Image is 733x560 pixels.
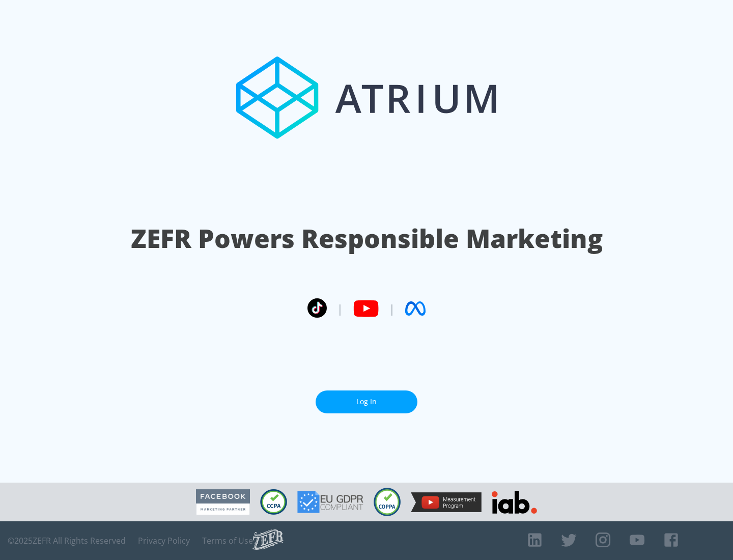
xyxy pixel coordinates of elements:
span: © 2025 ZEFR All Rights Reserved [8,536,126,546]
h1: ZEFR Powers Responsible Marketing [131,221,603,256]
img: IAB [492,491,537,514]
img: COPPA Compliant [374,488,401,516]
img: Facebook Marketing Partner [196,489,250,515]
a: Terms of Use [202,536,253,546]
span: | [337,301,343,316]
span: | [389,301,395,316]
a: Log In [316,390,417,413]
a: Privacy Policy [138,536,190,546]
img: YouTube Measurement Program [411,492,482,512]
img: CCPA Compliant [260,489,287,515]
img: GDPR Compliant [297,491,363,513]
